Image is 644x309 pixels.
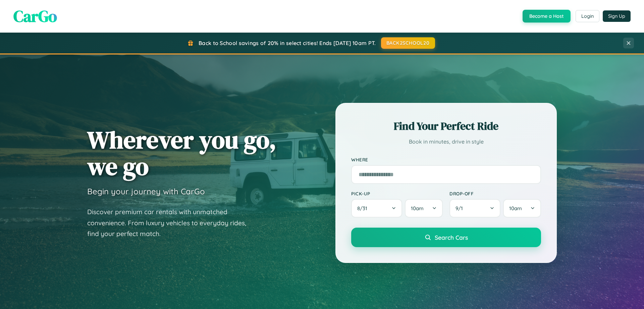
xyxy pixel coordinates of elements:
span: 9 / 1 [455,205,466,211]
button: 10am [503,199,541,218]
button: Become a Host [523,10,571,23]
h1: Wherever you go, we go [87,126,276,180]
button: 9/1 [449,199,500,218]
span: Search Cars [435,234,468,241]
span: Back to School savings of 20% in select cities! Ends [DATE] 10am PT. [199,40,376,46]
p: Book in minutes, drive in style [351,137,541,147]
button: 8/31 [351,199,402,218]
span: 10am [509,205,522,211]
label: Where [351,157,541,162]
button: Login [576,10,599,22]
p: Discover premium car rentals with unmatched convenience. From luxury vehicles to everyday rides, ... [87,206,255,239]
span: CarGo [13,5,57,27]
span: 10am [411,205,424,211]
label: Drop-off [449,191,541,196]
button: Sign Up [603,10,631,22]
label: Pick-up [351,191,443,196]
button: 10am [405,199,443,218]
h3: Begin your journey with CarGo [87,186,205,196]
button: BACK2SCHOOL20 [381,37,435,49]
button: Search Cars [351,228,541,247]
span: 8 / 31 [357,205,371,211]
h2: Find Your Perfect Ride [351,119,541,133]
